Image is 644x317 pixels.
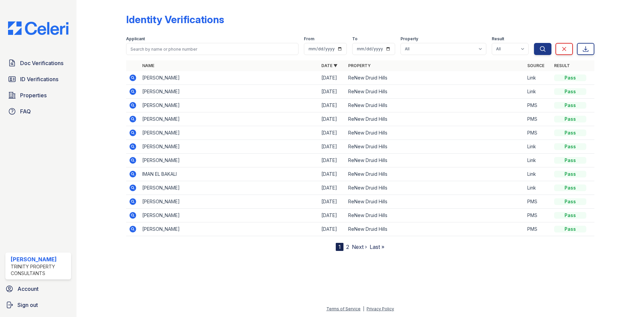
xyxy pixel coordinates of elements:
[126,13,224,25] div: Identity Verifications
[554,184,586,191] div: Pass
[345,99,525,112] td: ReNew Druid Hills
[525,112,551,126] td: PMS
[525,85,551,99] td: Link
[345,71,525,85] td: ReNew Druid Hills
[11,263,68,277] div: Trinity Property Consultants
[554,74,586,81] div: Pass
[319,167,345,181] td: [DATE]
[140,222,319,236] td: [PERSON_NAME]
[348,63,371,68] a: Property
[554,198,586,205] div: Pass
[140,154,319,167] td: [PERSON_NAME]
[345,112,525,126] td: ReNew Druid Hills
[525,99,551,112] td: PMS
[492,36,504,42] label: Result
[527,63,544,68] a: Source
[326,306,361,311] a: Terms of Service
[525,195,551,209] td: PMS
[525,209,551,222] td: PMS
[17,285,39,293] span: Account
[319,195,345,209] td: [DATE]
[3,282,74,296] a: Account
[554,129,586,136] div: Pass
[126,43,299,55] input: Search by name or phone number
[345,222,525,236] td: ReNew Druid Hills
[17,301,38,309] span: Sign out
[554,88,586,95] div: Pass
[554,171,586,177] div: Pass
[336,243,343,251] div: 1
[363,306,364,311] div: |
[126,36,145,42] label: Applicant
[345,85,525,99] td: ReNew Druid Hills
[525,140,551,154] td: Link
[346,244,349,250] a: 2
[319,140,345,154] td: [DATE]
[525,167,551,181] td: Link
[20,107,31,115] span: FAQ
[3,21,74,35] img: CE_Logo_Blue-a8612792a0a2168367f1c8372b55b34899dd931a85d93a1a3d3e32e68fde9ad4.png
[140,85,319,99] td: [PERSON_NAME]
[554,157,586,164] div: Pass
[319,209,345,222] td: [DATE]
[554,102,586,109] div: Pass
[352,244,367,250] a: Next ›
[140,167,319,181] td: IMAN EL BAKALI
[304,36,314,42] label: From
[525,222,551,236] td: PMS
[140,181,319,195] td: [PERSON_NAME]
[5,56,71,70] a: Doc Verifications
[367,306,394,311] a: Privacy Policy
[319,222,345,236] td: [DATE]
[352,36,358,42] label: To
[400,36,418,42] label: Property
[554,212,586,219] div: Pass
[554,143,586,150] div: Pass
[20,91,47,99] span: Properties
[319,181,345,195] td: [DATE]
[525,154,551,167] td: Link
[142,63,154,68] a: Name
[554,226,586,232] div: Pass
[345,209,525,222] td: ReNew Druid Hills
[345,126,525,140] td: ReNew Druid Hills
[140,209,319,222] td: [PERSON_NAME]
[5,72,71,86] a: ID Verifications
[345,181,525,195] td: ReNew Druid Hills
[5,105,71,118] a: FAQ
[140,140,319,154] td: [PERSON_NAME]
[554,116,586,122] div: Pass
[319,154,345,167] td: [DATE]
[20,59,63,67] span: Doc Verifications
[3,298,74,312] a: Sign out
[525,181,551,195] td: Link
[319,112,345,126] td: [DATE]
[345,140,525,154] td: ReNew Druid Hills
[525,71,551,85] td: Link
[11,255,68,263] div: [PERSON_NAME]
[370,244,384,250] a: Last »
[554,63,570,68] a: Result
[525,126,551,140] td: PMS
[345,195,525,209] td: ReNew Druid Hills
[140,71,319,85] td: [PERSON_NAME]
[345,154,525,167] td: ReNew Druid Hills
[140,195,319,209] td: [PERSON_NAME]
[319,85,345,99] td: [DATE]
[321,63,337,68] a: Date ▼
[140,99,319,112] td: [PERSON_NAME]
[319,71,345,85] td: [DATE]
[319,126,345,140] td: [DATE]
[345,167,525,181] td: ReNew Druid Hills
[140,126,319,140] td: [PERSON_NAME]
[20,75,58,83] span: ID Verifications
[140,112,319,126] td: [PERSON_NAME]
[319,99,345,112] td: [DATE]
[5,89,71,102] a: Properties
